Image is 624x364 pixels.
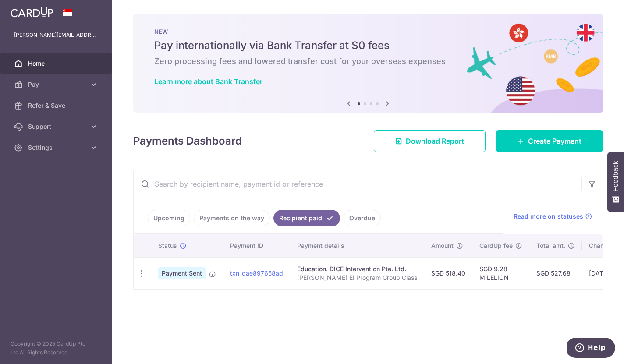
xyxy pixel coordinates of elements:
h5: Pay internationally via Bank Transfer at $0 fees [154,39,582,53]
a: Payments on the way [194,210,270,226]
span: Support [28,122,86,131]
span: Read more on statuses [514,212,583,221]
iframe: Opens a widget where you can find more information [567,338,615,360]
span: Amount [431,241,454,250]
td: SGD 527.68 [529,257,582,289]
span: Refer & Save [28,101,86,110]
td: SGD 518.40 [424,257,472,289]
button: Feedback - Show survey [607,152,624,212]
a: Download Report [374,130,486,152]
th: Payment ID [223,234,290,257]
span: Status [158,241,177,250]
p: NEW [154,28,582,35]
a: Recipient paid [273,210,340,226]
span: Pay [28,80,86,89]
div: Education. DICE Intervention Pte. Ltd. [297,265,417,273]
span: Settings [28,143,86,152]
td: SGD 9.28 MILELION [472,257,529,289]
a: Upcoming [148,210,190,226]
span: Create Payment [528,136,581,146]
a: Create Payment [496,130,603,152]
span: Home [28,59,86,68]
a: Learn more about Bank Transfer [154,77,262,86]
img: CardUp [11,7,53,18]
img: Bank transfer banner [133,14,603,113]
p: [PERSON_NAME][EMAIL_ADDRESS][DOMAIN_NAME] [14,31,98,39]
span: CardUp fee [479,241,513,250]
span: Total amt. [536,241,565,250]
h4: Payments Dashboard [133,133,242,149]
span: Feedback [612,161,620,191]
a: txn_dae897658ad [230,269,283,277]
span: Payment Sent [158,267,206,279]
h6: Zero processing fees and lowered transfer cost for your overseas expenses [154,56,582,67]
a: Overdue [344,210,381,226]
span: Download Report [406,136,464,146]
p: [PERSON_NAME] EI Program Group Class [297,273,417,282]
th: Payment details [290,234,424,257]
a: Read more on statuses [514,212,592,221]
input: Search by recipient name, payment id or reference [134,170,581,198]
